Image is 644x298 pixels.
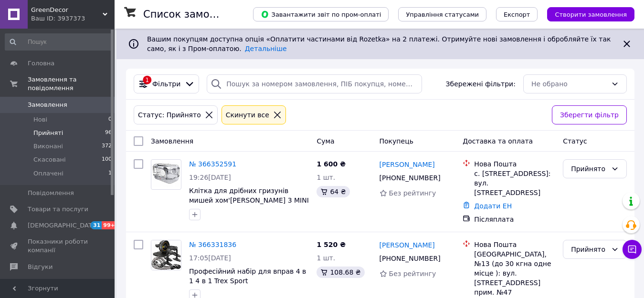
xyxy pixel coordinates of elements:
[224,110,271,120] div: Cкинути все
[28,101,67,109] span: Замовлення
[31,14,115,23] div: Ваш ID: 3937373
[538,10,634,18] a: Створити замовлення
[189,241,236,248] a: № 366331836
[555,11,627,18] span: Створити замовлення
[378,171,443,185] div: [PHONE_NUMBER]
[136,110,203,120] div: Статус: Прийнято
[317,137,334,145] span: Cума
[389,189,436,197] span: Без рейтингу
[547,7,634,21] button: Створити замовлення
[531,79,607,89] div: Не обрано
[378,252,443,265] div: [PHONE_NUMBER]
[474,202,512,210] a: Додати ЕН
[317,186,349,197] div: 64 ₴
[389,270,436,277] span: Без рейтингу
[33,169,63,178] span: Оплачені
[151,159,181,190] a: Фото товару
[28,205,88,214] span: Товари та послуги
[33,155,66,164] span: Скасовані
[28,59,54,68] span: Головна
[380,160,435,169] a: [PERSON_NAME]
[398,7,486,21] button: Управління статусами
[245,45,287,52] a: Детальніше
[380,240,435,250] a: [PERSON_NAME]
[317,160,346,168] span: 1 600 ₴
[108,169,112,178] span: 1
[317,254,335,262] span: 1 шт.
[474,249,555,297] div: [GEOGRAPHIC_DATA], №13 (до 30 кгна одне місце ): вул. [STREET_ADDRESS] прим. №47
[474,169,555,197] div: с. [STREET_ADDRESS]: вул. [STREET_ADDRESS]
[28,75,115,92] span: Замовлення та повідомлення
[102,142,112,151] span: 372
[552,105,627,124] button: Зберегти фільтр
[28,221,98,230] span: [DEMOGRAPHIC_DATA]
[152,79,180,89] span: Фільтри
[28,237,88,255] span: Показники роботи компанії
[207,74,422,93] input: Пошук за номером замовлення, ПІБ покупця, номером телефону, Email, номером накладної
[102,221,117,229] span: 99+
[406,11,479,18] span: Управління статусами
[143,9,240,20] h1: Список замовлень
[189,187,309,214] a: Клітка для дрібних гризунів мишей хом'[PERSON_NAME] 3 MINI WHITE
[151,240,181,270] img: Фото товару
[571,244,607,255] div: Прийнято
[317,267,364,278] div: 108.68 ₴
[261,10,381,19] span: Завантажити звіт по пром-оплаті
[317,241,346,248] span: 1 520 ₴
[474,215,555,224] div: Післяплата
[463,137,533,145] span: Доставка та оплата
[33,115,47,124] span: Нові
[102,155,112,164] span: 100
[108,115,112,124] span: 0
[105,129,112,137] span: 96
[317,174,335,181] span: 1 шт.
[151,240,181,270] a: Фото товару
[91,221,102,229] span: 31
[151,162,181,187] img: Фото товару
[33,142,63,151] span: Виконані
[147,35,611,52] span: Вашим покупцям доступна опція «Оплатити частинами від Rozetka» на 2 платежі. Отримуйте нові замов...
[571,164,607,174] div: Прийнято
[560,110,619,120] span: Зберегти фільтр
[563,137,587,145] span: Статус
[380,137,413,145] span: Покупець
[496,7,538,21] button: Експорт
[31,6,103,14] span: GreenDecor
[504,11,530,18] span: Експорт
[474,240,555,249] div: Нова Пошта
[253,7,389,21] button: Завантажити звіт по пром-оплаті
[28,263,53,271] span: Відгуки
[28,189,74,197] span: Повідомлення
[189,254,231,262] span: 17:05[DATE]
[189,267,306,285] a: Професійний набір для вправ 4 в 1 4 в 1 Trex Sport
[189,174,231,181] span: 19:26[DATE]
[474,159,555,169] div: Нова Пошта
[189,160,236,168] a: № 366352591
[33,129,63,137] span: Прийняті
[623,240,642,259] button: Чат з покупцем
[151,137,193,145] span: Замовлення
[5,33,113,51] input: Пошук
[446,79,516,89] span: Збережені фільтри:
